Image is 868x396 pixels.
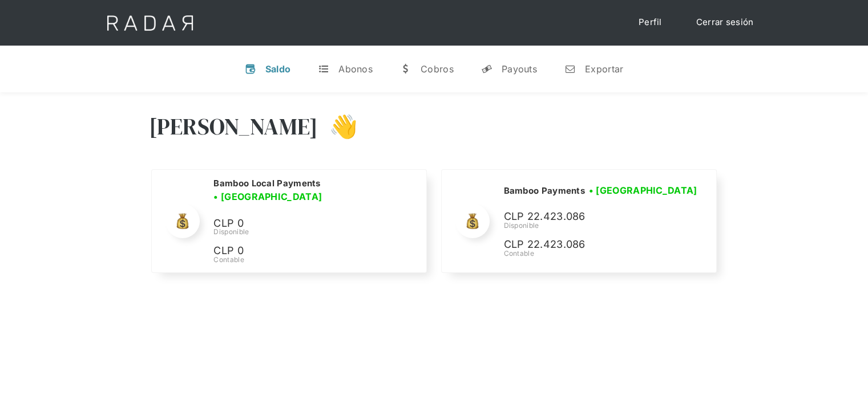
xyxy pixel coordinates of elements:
a: Cerrar sesión [685,11,765,34]
div: w [400,63,411,75]
p: CLP 22.423.086 [503,209,675,225]
p: CLP 22.423.086 [503,236,675,253]
div: Abonos [338,63,373,75]
h2: Bamboo Payments [503,185,585,197]
h3: • [GEOGRAPHIC_DATA] [213,190,322,203]
h3: • [GEOGRAPHIC_DATA] [589,183,697,197]
div: Saldo [265,63,291,75]
div: t [318,63,329,75]
div: y [481,63,492,75]
h2: Bamboo Local Payments [213,178,320,189]
div: n [564,63,576,75]
p: CLP 0 [213,215,385,232]
p: CLP 0 [213,243,385,259]
div: v [245,63,256,75]
div: Exportar [585,63,623,75]
div: Contable [503,248,701,259]
div: Cobros [421,63,454,75]
h3: 👋 [318,112,358,141]
h3: [PERSON_NAME] [149,112,318,141]
div: Payouts [502,63,537,75]
a: Perfil [627,11,673,34]
div: Contable [213,255,412,265]
div: Disponible [503,221,701,231]
div: Disponible [213,227,412,237]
